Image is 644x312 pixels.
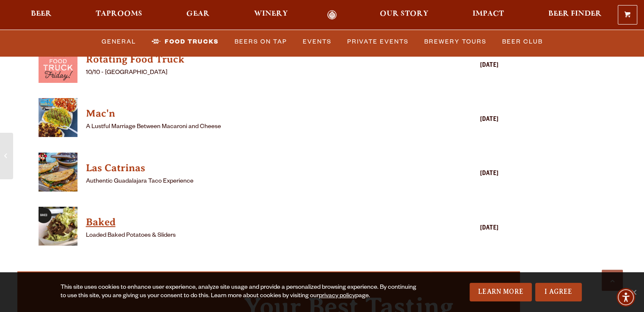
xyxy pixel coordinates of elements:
[470,283,532,301] a: Learn More
[86,105,427,122] a: View Mac'n details (opens in a new window)
[86,231,427,241] p: Loaded Baked Potatoes & Sliders
[86,68,427,78] p: 10/10 - [GEOGRAPHIC_DATA]
[431,224,499,234] div: [DATE]
[86,51,427,68] a: View Rotating Food Truck details (opens in a new window)
[254,11,288,17] span: Winery
[86,214,427,231] a: View Baked details (opens in a new window)
[86,53,427,66] h4: Rotating Food Truck
[39,153,77,192] img: thumbnail food truck
[39,207,77,246] img: thumbnail food truck
[86,107,427,120] h4: Mac'n
[548,11,601,17] span: Beer Finder
[39,98,77,137] img: thumbnail food truck
[431,115,499,125] div: [DATE]
[86,122,427,132] p: A Lustful Marriage Between Macaroni and Cheese
[499,32,546,51] a: Beer Club
[231,32,290,51] a: Beers on Tap
[39,98,77,142] a: View Mac'n details (opens in a new window)
[316,10,348,20] a: Odell Home
[39,153,77,196] a: View Las Catrinas details (opens in a new window)
[344,32,412,51] a: Private Events
[431,169,499,179] div: [DATE]
[249,10,293,20] a: Winery
[299,32,335,51] a: Events
[473,11,504,17] span: Impact
[431,61,499,71] div: [DATE]
[86,216,427,229] h4: Baked
[39,44,77,83] img: thumbnail food truck
[148,32,222,51] a: Food Trucks
[39,207,77,250] a: View Baked details (opens in a new window)
[186,11,210,17] span: Gear
[39,44,77,88] a: View Rotating Food Truck details (opens in a new window)
[25,10,57,20] a: Beer
[181,10,215,20] a: Gear
[86,161,427,175] h4: Las Catrinas
[535,283,582,301] a: I Agree
[86,160,427,177] a: View Las Catrinas details (opens in a new window)
[616,288,635,307] div: Accessibility Menu
[319,293,355,300] a: privacy policy
[61,284,422,301] div: This site uses cookies to enhance user experience, analyze site usage and provide a personalized ...
[96,11,142,17] span: Taprooms
[86,177,427,187] p: Authentic Guadalajara Taco Experience
[98,32,139,51] a: General
[380,11,428,17] span: Our Story
[542,10,607,20] a: Beer Finder
[90,10,148,20] a: Taprooms
[31,11,52,17] span: Beer
[467,10,509,20] a: Impact
[421,32,490,51] a: Brewery Tours
[374,10,434,20] a: Our Story
[602,270,623,291] a: Scroll to top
